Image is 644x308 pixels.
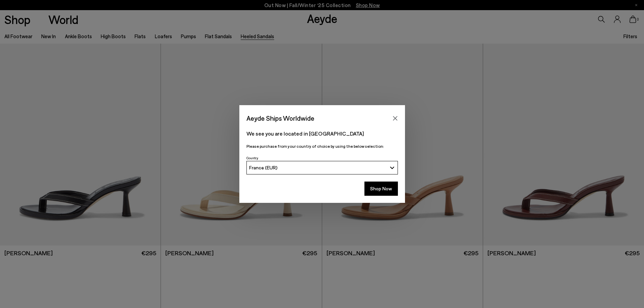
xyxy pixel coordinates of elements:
[246,143,398,149] p: Please purchase from your country of choice by using the below selection:
[390,113,400,123] button: Close
[364,182,398,196] button: Shop Now
[249,165,278,170] span: France (EUR)
[246,156,258,160] span: Country
[246,129,398,138] p: We see you are located in [GEOGRAPHIC_DATA]
[246,112,314,124] span: Aeyde Ships Worldwide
